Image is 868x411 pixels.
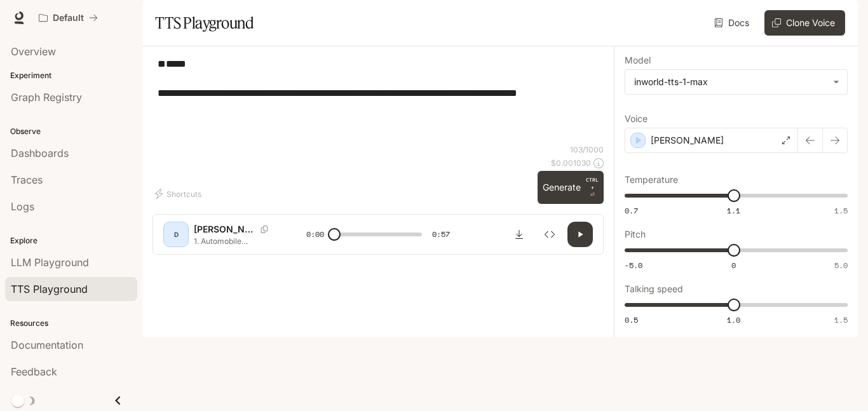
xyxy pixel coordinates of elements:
p: [PERSON_NAME] [194,223,255,236]
p: Model [625,56,651,65]
button: Shortcuts [153,184,207,204]
span: -5.0 [625,260,642,271]
p: Voice [625,114,648,123]
div: inworld-tts-1-max [625,70,847,94]
a: Docs [712,10,754,36]
span: 1.5 [834,314,848,325]
p: 1. Automobile Evolution The Automobile Pioneers The journey of the automobile began with early ex... [194,236,276,246]
button: Copy Voice ID [255,226,273,233]
button: All workspaces [33,5,104,30]
p: Pitch [625,230,646,239]
span: 0:57 [432,228,450,241]
span: 1.1 [727,205,740,216]
h1: TTS Playground [155,10,254,36]
button: Inspect [537,222,562,247]
span: 5.0 [834,260,848,271]
p: Default [53,13,84,24]
button: Download audio [506,222,532,247]
span: 1.0 [727,314,740,325]
div: D [166,224,186,245]
p: [PERSON_NAME] [651,134,724,147]
span: 1.5 [834,205,848,216]
button: GenerateCTRL +⏎ [538,171,604,204]
p: 103 / 1000 [570,144,604,155]
p: Talking speed [625,285,683,293]
p: Temperature [625,175,678,184]
span: 0.5 [625,314,638,325]
div: inworld-tts-1-max [634,76,827,88]
span: 0:00 [306,228,324,241]
span: 0 [731,260,736,271]
p: CTRL + [586,176,599,191]
button: Clone Voice [764,10,845,36]
span: 0.7 [625,205,638,216]
p: ⏎ [586,176,599,199]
